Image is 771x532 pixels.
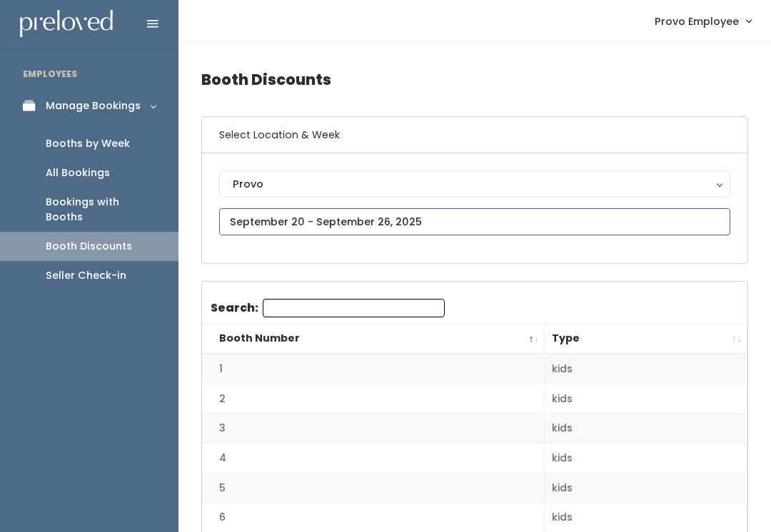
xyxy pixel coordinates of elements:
div: Booths by Week [46,136,130,151]
div: Provo [233,176,717,192]
input: Search: [263,299,445,317]
td: 3 [202,414,545,444]
td: 1 [202,354,545,384]
div: Manage Bookings [46,98,141,113]
div: All Bookings [46,165,110,180]
td: 2 [202,384,545,414]
input: September 20 - September 26, 2025 [219,208,730,235]
span: Provo Employee [655,14,739,29]
td: kids [545,384,747,414]
td: 4 [202,444,545,474]
img: preloved logo [20,10,113,38]
td: 5 [202,473,545,503]
div: Booth Discounts [46,239,132,254]
button: Provo [219,170,730,198]
label: Search: [211,299,445,317]
th: Booth Number: activate to sort column descending [202,324,545,354]
td: kids [545,473,747,503]
td: kids [545,354,747,384]
td: kids [545,414,747,444]
h4: Booth Discounts [201,60,748,99]
a: Provo Employee [640,6,765,36]
h6: Select Location & Week [202,117,747,153]
td: kids [545,444,747,474]
div: Seller Check-in [46,268,126,283]
th: Type: activate to sort column ascending [545,324,747,354]
div: Bookings with Booths [46,195,156,225]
